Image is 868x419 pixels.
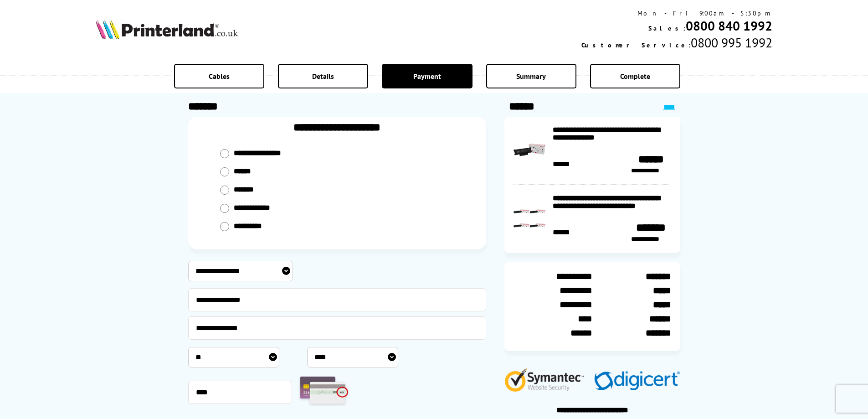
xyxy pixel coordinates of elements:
div: Mon - Fri 9:00am - 5:30pm [581,9,772,17]
img: Printerland Logo [96,19,238,39]
span: Complete [620,72,650,81]
a: 0800 840 1992 [686,17,772,34]
span: Summary [516,72,546,81]
span: Customer Service: [581,41,691,49]
span: Cables [209,72,230,81]
span: 0800 995 1992 [691,34,772,51]
span: Payment [413,72,441,81]
span: Sales: [648,24,686,32]
span: Details [312,72,334,81]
